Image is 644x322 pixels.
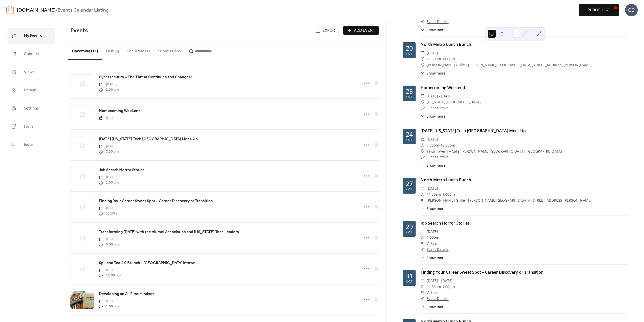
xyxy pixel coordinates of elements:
[421,70,446,76] button: ​Show more
[154,41,185,59] button: Submissions
[421,136,425,142] div: ​
[99,304,119,309] span: 1:00 pm
[406,131,413,137] div: 24
[8,82,55,98] a: Design
[406,138,413,142] div: Oct
[427,27,446,32] span: Show more
[8,137,55,152] a: Install
[343,26,379,35] button: Add Event
[8,64,55,80] a: Views
[427,185,438,191] span: [DATE]
[427,105,449,110] a: Event Details
[68,41,102,60] button: Upcoming (11)
[99,229,239,235] span: Transforming [DATE] with the Alumni Association and [US_STATE] Tech Leaders
[99,175,119,180] span: [DATE]
[421,269,544,275] a: Finding Your Career Sweet Spot – Career Discovery or Transition
[421,296,425,302] div: ​
[24,50,39,58] span: Connect
[427,114,446,119] span: Show more
[99,260,195,266] a: Spill the Tea 1.0 Brunch - [GEOGRAPHIC_DATA] Intown
[421,255,425,260] div: ​
[24,32,42,40] span: My Events
[427,148,562,154] span: TeKu Tavern + Café, [PERSON_NAME][GEOGRAPHIC_DATA], [GEOGRAPHIC_DATA]
[421,304,425,309] div: ​
[421,229,425,235] div: ​
[421,163,446,168] button: ​Show more
[421,163,425,168] div: ​
[427,62,592,68] span: [PERSON_NAME] Grille - [PERSON_NAME][GEOGRAPHIC_DATA][STREET_ADDRESS][PERSON_NAME]
[6,6,14,14] img: logo
[99,291,154,297] span: Developing an AI-First Mindset
[421,41,628,47] div: North Metro Lunch Bunch
[17,6,56,15] a: [DOMAIN_NAME]
[406,224,413,230] div: 29
[421,185,425,191] div: ​
[427,206,446,211] span: Show more
[421,284,425,290] div: ​
[442,191,455,197] span: 1:00pm
[421,220,470,226] a: Job Search Horror Stories
[427,255,446,260] span: Show more
[406,52,413,56] div: Oct
[354,28,375,34] span: Add Event
[427,50,438,56] span: [DATE]
[427,93,453,99] span: [DATE] - [DATE]
[56,6,58,15] b: /
[421,142,425,148] div: ​
[427,304,446,309] span: Show more
[323,28,337,34] span: Export
[99,116,116,121] span: [DATE]
[406,181,413,187] div: 27
[421,148,425,154] div: ​
[99,198,213,204] a: Finding Your Career Sweet Spot – Career Discovery or Transition
[406,231,413,234] div: Oct
[99,242,119,247] span: 6:00 pm
[70,25,88,36] span: Events
[427,136,438,142] span: [DATE]
[421,304,446,309] button: ​Show more
[427,99,481,105] span: [US_STATE][GEOGRAPHIC_DATA]
[427,191,441,197] span: 11:30am
[312,26,341,35] a: Export
[442,284,455,290] span: 1:00pm
[427,284,441,290] span: 11:30am
[421,93,425,99] div: ​
[24,68,35,76] span: Views
[442,56,455,62] span: 1:00pm
[99,167,145,173] a: Job Search Horror Stories
[421,105,425,111] div: ​
[99,299,119,304] span: [DATE]
[427,155,449,159] a: Event Details
[421,177,628,183] div: North Metro Lunch Bunch
[99,273,121,278] span: 12:00 pm
[8,119,55,134] a: Form
[427,278,453,284] span: [DATE] - [DATE]
[58,6,109,15] b: Events Calendar Listing
[99,211,120,216] span: 11:30 am
[99,180,119,185] span: 1:00 pm
[441,284,442,290] span: -
[625,4,638,16] div: CC
[427,229,438,235] span: [DATE]
[427,70,446,76] span: Show more
[427,197,592,203] span: [PERSON_NAME] Grille - [PERSON_NAME][GEOGRAPHIC_DATA][STREET_ADDRESS][PERSON_NAME]
[406,95,413,99] div: Oct
[421,154,425,160] div: ​
[421,62,425,68] div: ​
[421,114,446,119] button: ​Show more
[441,56,442,62] span: -
[427,234,439,240] span: 1:00pm
[102,41,123,59] button: Past (3)
[99,268,121,273] span: [DATE]
[99,87,119,92] span: 2:00 pm
[99,237,119,242] span: [DATE]
[99,206,120,211] span: [DATE]
[427,19,449,24] a: Event Details
[421,85,465,90] a: Homecoming Weekend
[421,246,425,253] div: ​
[421,255,446,260] button: ​Show more
[24,141,34,149] span: Install
[427,290,438,296] span: Virtual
